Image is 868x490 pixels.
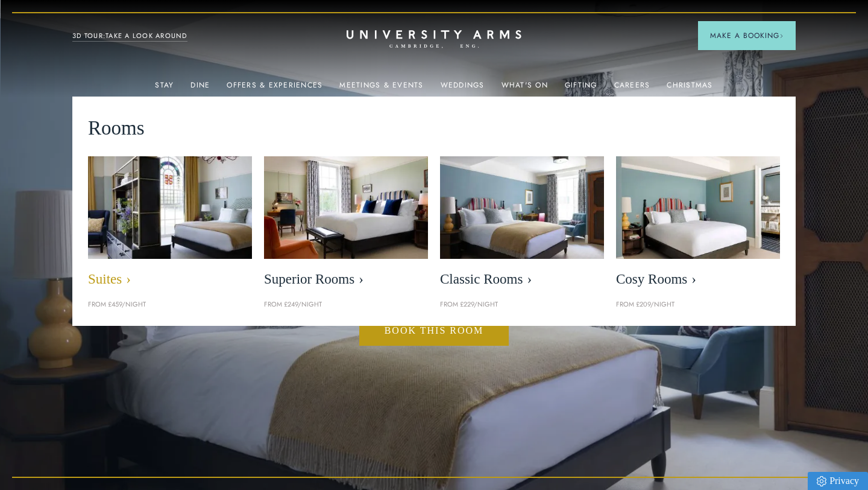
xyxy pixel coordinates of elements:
[808,472,868,490] a: Privacy
[190,81,210,97] a: Dine
[227,81,322,97] a: Offers & Experiences
[359,315,509,346] a: Book this room
[88,156,252,294] a: image-21e87f5add22128270780cf7737b92e839d7d65d-400x250-jpg Suites
[264,156,428,294] a: image-5bdf0f703dacc765be5ca7f9d527278f30b65e65-400x250-jpg Superior Rooms
[440,156,604,259] img: image-7eccef6fe4fe90343db89eb79f703814c40db8b4-400x250-jpg
[339,81,423,97] a: Meetings & Events
[616,271,780,288] span: Cosy Rooms
[710,30,784,41] span: Make a Booking
[88,112,145,144] span: Rooms
[264,299,428,310] p: From £249/night
[614,81,650,97] a: Careers
[264,271,428,288] span: Superior Rooms
[616,156,780,294] a: image-0c4e569bfe2498b75de12d7d88bf10a1f5f839d4-400x250-jpg Cosy Rooms
[88,271,252,288] span: Suites
[440,271,604,288] span: Classic Rooms
[440,156,604,294] a: image-7eccef6fe4fe90343db89eb79f703814c40db8b4-400x250-jpg Classic Rooms
[347,30,521,49] a: Home
[698,21,796,50] button: Make a BookingArrow icon
[667,81,712,97] a: Christmas
[76,148,265,267] img: image-21e87f5add22128270780cf7737b92e839d7d65d-400x250-jpg
[616,156,780,259] img: image-0c4e569bfe2498b75de12d7d88bf10a1f5f839d4-400x250-jpg
[155,81,174,97] a: Stay
[88,299,252,310] p: From £459/night
[264,156,428,259] img: image-5bdf0f703dacc765be5ca7f9d527278f30b65e65-400x250-jpg
[72,31,187,42] a: 3D TOUR:TAKE A LOOK AROUND
[565,81,597,97] a: Gifting
[440,299,604,310] p: From £229/night
[441,81,485,97] a: Weddings
[502,81,548,97] a: What's On
[779,34,784,38] img: Arrow icon
[616,299,780,310] p: From £209/night
[817,476,826,486] img: Privacy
